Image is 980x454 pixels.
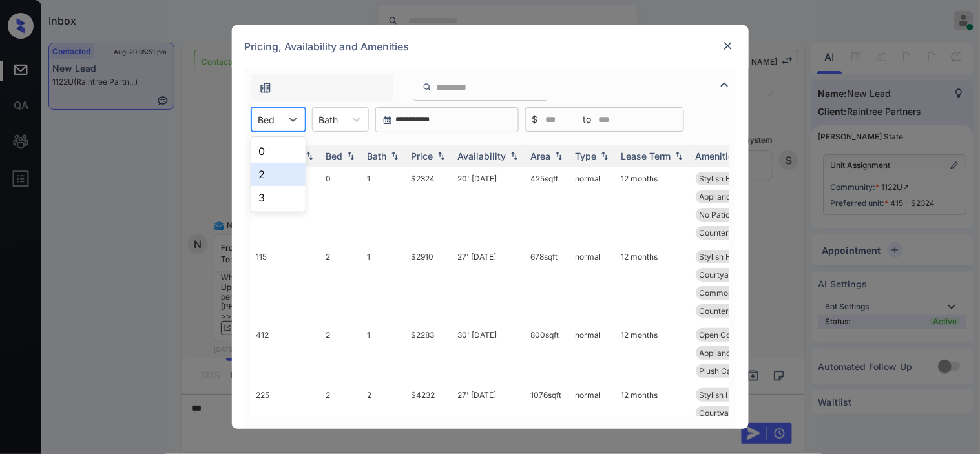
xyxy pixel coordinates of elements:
div: Availability [458,150,506,161]
span: No Patio or [MEDICAL_DATA]... [700,210,811,220]
td: 12 months [616,245,691,323]
td: 1 [362,323,406,383]
span: Courtyard View [700,270,757,280]
td: 0 [321,167,362,245]
td: 800 sqft [526,323,570,383]
td: $2910 [406,245,453,323]
div: Pricing, Availability and Amenities [232,25,749,68]
span: Stylish Hardwar... [700,252,764,262]
span: Courtyard View [700,408,757,418]
img: sorting [388,152,401,161]
img: icon-zuma [717,77,733,92]
img: sorting [303,152,316,161]
td: 2 [321,245,362,323]
td: 425 sqft [526,167,570,245]
div: Type [576,150,597,161]
td: normal [570,323,616,383]
span: Appliance Packa... [700,348,767,358]
img: close [722,39,735,52]
td: 1 [362,167,406,245]
td: 678 sqft [526,245,570,323]
td: $2283 [406,323,453,383]
img: sorting [344,152,357,161]
td: 115 [251,245,321,323]
td: 12 months [616,323,691,383]
img: sorting [672,152,685,161]
span: $ [532,112,538,127]
img: sorting [435,152,448,161]
span: Open Concept [700,330,752,340]
div: Amenities [696,150,739,161]
div: 2 [251,163,306,186]
span: Common Area Pla... [700,288,772,298]
img: icon-zuma [259,81,272,94]
td: 27' [DATE] [453,245,526,323]
div: 0 [251,139,306,163]
td: $2324 [406,167,453,245]
span: Stylish Hardwar... [700,174,764,183]
img: sorting [552,152,565,161]
td: 2 [321,323,362,383]
span: Stylish Hardwar... [700,390,764,400]
span: Plush Carpeting... [700,366,764,376]
img: icon-zuma [422,81,432,93]
td: 1 [362,245,406,323]
div: 3 [251,186,306,209]
div: Bath [368,150,387,161]
span: Countertops - Q... [700,306,764,316]
span: Appliance Packa... [700,192,767,201]
div: Bed [326,150,343,161]
span: to [583,112,592,127]
td: normal [570,167,616,245]
td: 30' [DATE] [453,323,526,383]
div: Lease Term [621,150,671,161]
td: 412 [251,323,321,383]
div: Price [412,150,433,161]
div: Area [531,150,551,161]
td: normal [570,245,616,323]
span: Countertops - Q... [700,228,764,238]
td: 20' [DATE] [453,167,526,245]
td: 12 months [616,167,691,245]
img: sorting [598,152,611,161]
img: sorting [508,152,521,161]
